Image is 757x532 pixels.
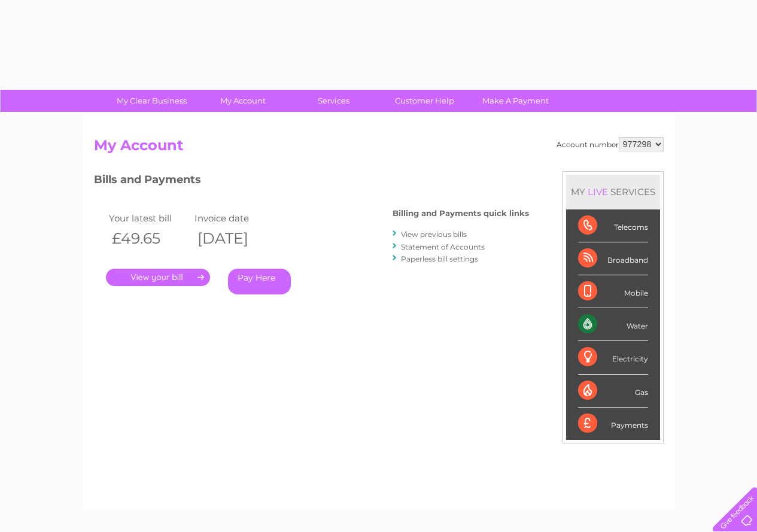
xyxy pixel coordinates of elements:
[566,175,660,209] div: MY SERVICES
[578,341,648,374] div: Electricity
[284,90,383,112] a: Services
[191,210,278,226] td: Invoice date
[94,137,664,160] h2: My Account
[578,275,648,308] div: Mobile
[106,226,192,251] th: £49.65
[557,137,664,151] div: Account number
[106,210,192,226] td: Your latest bill
[585,186,610,197] div: LIVE
[401,230,467,239] a: View previous bills
[94,171,529,192] h3: Bills and Payments
[466,90,565,112] a: Make A Payment
[578,308,648,341] div: Water
[401,242,485,251] a: Statement of Accounts
[578,209,648,242] div: Telecoms
[375,90,474,112] a: Customer Help
[401,254,478,263] a: Paperless bill settings
[578,408,648,440] div: Payments
[106,269,210,286] a: .
[578,375,648,408] div: Gas
[193,90,292,112] a: My Account
[228,269,291,294] a: Pay Here
[102,90,201,112] a: My Clear Business
[393,209,529,218] h4: Billing and Payments quick links
[578,242,648,275] div: Broadband
[191,226,278,251] th: [DATE]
